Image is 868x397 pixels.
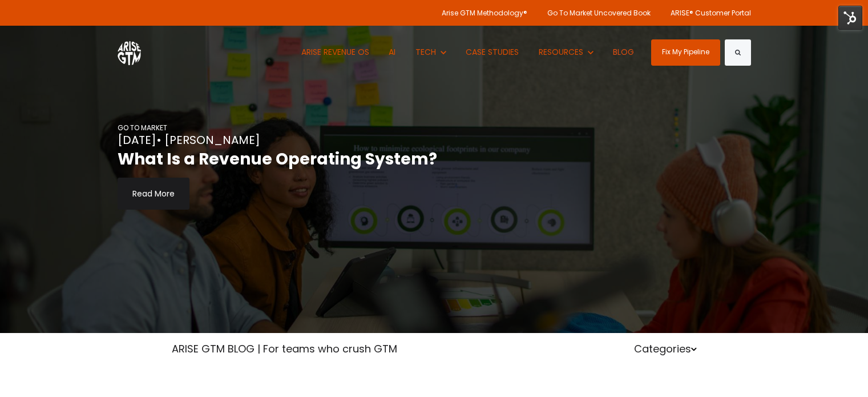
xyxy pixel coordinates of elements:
img: ARISE GTM logo (1) white [118,39,141,65]
span: TECH [415,46,436,58]
a: Read More [118,178,189,210]
a: Fix My Pipeline [651,39,720,66]
h2: What Is a Revenue Operating System? [118,149,534,170]
a: BLOG [605,26,643,79]
a: AI [381,26,405,79]
div: [DATE] [118,131,534,149]
a: CASE STUDIES [458,26,528,79]
button: Show submenu for RESOURCES RESOURCES [530,26,601,79]
iframe: Chat Widget [811,342,868,397]
span: Show submenu for RESOURCES [539,46,539,47]
a: [PERSON_NAME] [164,131,260,149]
button: Search [725,39,751,66]
a: Categories [634,342,697,356]
a: ARISE GTM BLOG | For teams who crush GTM [172,342,397,356]
a: GO TO MARKET [118,123,167,133]
nav: Desktop navigation [293,26,643,79]
a: ARISE REVENUE OS [293,26,378,79]
span: Show submenu for TECH [415,46,416,47]
button: Show submenu for TECH TECH [407,26,454,79]
span: • [156,132,162,148]
span: RESOURCES [539,46,583,58]
img: HubSpot Tools Menu Toggle [838,6,862,30]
